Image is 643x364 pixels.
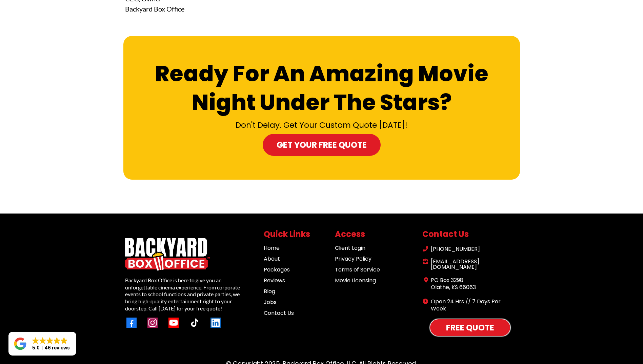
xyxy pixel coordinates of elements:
a: Get your Free Quote [263,134,381,156]
a: Movie Licensing [335,277,376,284]
img: social media icon [210,318,221,328]
a: Client Login [335,244,365,252]
a: Free Quote [430,319,510,336]
a: Reviews [264,277,285,284]
span: Free Quote [446,322,494,333]
a: About [264,255,280,263]
p: Backyard Box Office is here to give you an unforgettable cinema experience. From corporate events... [125,277,248,312]
h1: Access [335,229,419,239]
a: Youtube [163,312,184,333]
a: Privacy Policy [335,255,371,263]
h1: Ready For An Amazing Movie Night Under The Stars? [125,60,518,117]
img: social media icon [147,318,158,328]
a: Packages [264,266,290,274]
a: TikTok [184,312,205,333]
h1: Quick Links [264,229,320,239]
span: Get your Free Quote [277,139,367,151]
a: Instagram [142,312,163,333]
a: Contact Us [264,309,294,317]
a: Home [264,244,280,252]
img: social media icon [189,318,200,328]
p: Open 24 Hrs // 7 Days Per Week [431,298,511,312]
p: PO Box 3298 Olathe, KS 66063 [431,277,511,291]
a: [EMAIL_ADDRESS][DOMAIN_NAME] [431,258,479,271]
a: LinkedIn [205,312,226,333]
a: Blog [264,287,275,295]
a: Close GoogleGoogleGoogleGoogleGoogle 5.046 reviews [8,332,76,356]
img: social media icon [126,318,137,328]
img: social media icon [168,318,179,328]
a: Terms of Service [335,266,380,274]
a: Facebook [121,312,142,333]
h2: Don't Delay. Get Your Custom Quote [DATE]! [125,120,518,130]
a: [PHONE_NUMBER] [431,245,480,253]
h1: Contact Us [422,229,518,239]
a: Jobs [264,298,277,306]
